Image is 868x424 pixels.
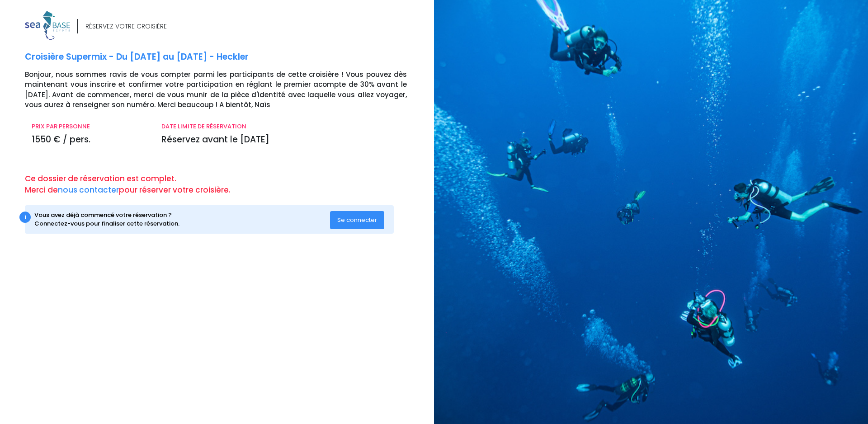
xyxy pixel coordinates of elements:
[337,216,377,224] span: Se connecter
[330,211,384,229] button: Se connecter
[32,122,148,131] p: PRIX PAR PERSONNE
[25,70,427,110] p: Bonjour, nous sommes ravis de vous compter parmi les participants de cette croisière ! Vous pouve...
[25,173,427,196] p: Ce dossier de réservation est complet. Merci de pour réserver votre croisière.
[330,216,384,223] a: Se connecter
[161,122,407,131] p: DATE LIMITE DE RÉSERVATION
[19,212,31,223] div: i
[25,51,427,64] p: Croisière Supermix - Du [DATE] au [DATE] - Heckler
[58,184,119,195] a: nous contacter
[32,133,148,146] p: 1550 € / pers.
[34,211,330,228] div: Vous avez déjà commencé votre réservation ? Connectez-vous pour finaliser cette réservation.
[85,22,167,31] div: RÉSERVEZ VOTRE CROISIÈRE
[161,133,407,146] p: Réservez avant le [DATE]
[25,11,70,40] img: logo_color1.png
